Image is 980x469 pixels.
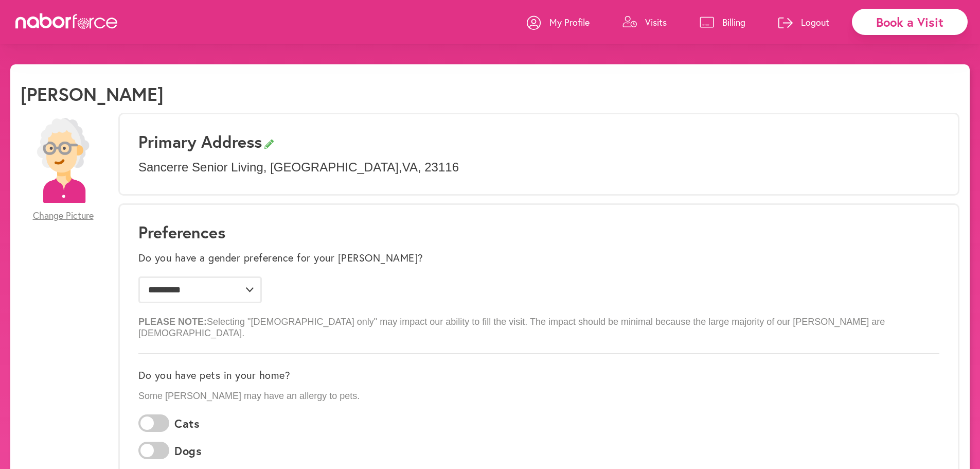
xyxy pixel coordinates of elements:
label: Dogs [174,444,202,458]
p: Some [PERSON_NAME] may have an allergy to pets. [138,391,939,402]
a: Logout [778,7,829,38]
div: Book a Visit [852,9,968,35]
p: My Profile [549,16,590,28]
span: Change Picture [33,210,94,221]
p: Logout [801,16,829,28]
a: My Profile [527,7,590,38]
p: Sancerre Senior Living , [GEOGRAPHIC_DATA] , VA , 23116 [138,160,939,175]
label: Do you have pets in your home? [138,369,290,381]
h3: Primary Address [138,132,939,151]
img: efc20bcf08b0dac87679abea64c1faab.png [21,118,105,203]
h1: [PERSON_NAME] [21,83,164,105]
p: Visits [645,16,667,28]
p: Selecting "[DEMOGRAPHIC_DATA] only" may impact our ability to fill the visit. The impact should b... [138,308,939,339]
label: Do you have a gender preference for your [PERSON_NAME]? [138,252,423,264]
a: Visits [622,7,667,38]
b: PLEASE NOTE: [138,317,207,327]
label: Cats [174,417,200,430]
p: Billing [722,16,745,28]
h1: Preferences [138,222,939,242]
a: Billing [700,7,745,38]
